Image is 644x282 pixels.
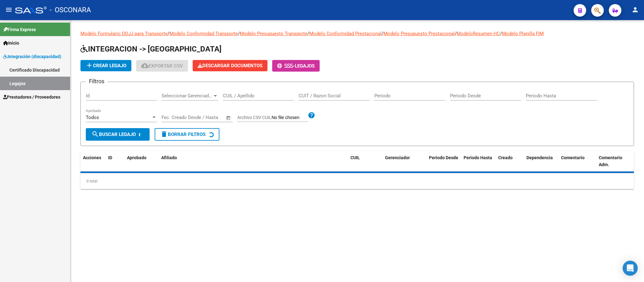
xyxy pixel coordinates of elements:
[461,151,496,172] datatable-header-cell: Periodo Hasta
[240,31,307,36] a: Modelo Presupuesto Transporte
[464,155,492,160] span: Periodo Hasta
[3,94,60,100] span: Prestadores / Proveedores
[91,130,99,138] mat-icon: search
[136,60,188,72] button: Exportar CSV
[124,151,150,172] datatable-header-cell: Aprobado
[86,115,99,120] span: Todos
[599,155,622,167] span: Comentario Adm.
[108,155,112,160] span: ID
[623,261,638,276] div: Open Intercom Messenger
[80,31,168,36] a: Modelo Formulario DDJJ para Transporte
[162,93,212,99] span: Seleccionar Gerenciador
[498,155,513,160] span: Creado
[350,155,360,160] span: CUIL
[80,60,131,71] button: Crear Legajo
[526,155,553,160] span: Dependencia
[457,31,500,36] a: ModeloResumen HC
[308,111,315,119] mat-icon: help
[193,60,267,71] button: Descargar Documentos
[80,30,634,189] div: / / / / / /
[86,128,150,141] button: Buscar Legajo
[3,53,61,60] span: Integración (discapacidad)
[159,151,348,172] datatable-header-cell: Afiliado
[85,62,93,69] mat-icon: add
[141,62,149,69] mat-icon: cloud_download
[198,63,262,68] span: Descargar Documentos
[80,173,634,189] div: 0 total
[385,155,410,160] span: Gerenciador
[162,115,187,120] input: Fecha inicio
[83,155,101,160] span: Acciones
[91,132,136,137] span: Buscar Legajo
[631,6,639,14] mat-icon: person
[5,6,13,14] mat-icon: menu
[272,60,320,72] button: -Legajos
[50,3,91,17] span: - OSCONARA
[559,151,596,172] datatable-header-cell: Comentario
[429,155,458,160] span: Periodo Desde
[596,151,634,172] datatable-header-cell: Comentario Adm.
[427,151,461,172] datatable-header-cell: Periodo Desde
[86,77,107,86] h3: Filtros
[272,115,308,121] input: Archivo CSV CUIL
[237,115,272,120] span: Archivo CSV CUIL
[496,151,524,172] datatable-header-cell: Creado
[383,31,455,36] a: Modelo Presupuesto Prestacional
[524,151,559,172] datatable-header-cell: Dependencia
[383,151,427,172] datatable-header-cell: Gerenciador
[106,151,124,172] datatable-header-cell: ID
[3,40,19,46] span: Inicio
[3,26,36,33] span: Firma Express
[193,115,223,120] input: Fecha fin
[225,114,232,122] button: Open calendar
[277,63,295,69] span: -
[155,128,219,141] button: Borrar Filtros
[161,155,177,160] span: Afiliado
[80,45,222,53] span: INTEGRACION -> [GEOGRAPHIC_DATA]
[309,31,382,36] a: Modelo Conformidad Prestacional
[141,63,183,69] span: Exportar CSV
[295,63,315,69] span: Legajos
[348,151,383,172] datatable-header-cell: CUIL
[80,151,106,172] datatable-header-cell: Acciones
[85,63,126,68] span: Crear Legajo
[169,31,238,36] a: Modelo Conformidad Transporte
[561,155,585,160] span: Comentario
[160,132,206,137] span: Borrar Filtros
[160,130,168,138] mat-icon: delete
[127,155,146,160] span: Aprobado
[502,31,544,36] a: Modelo Planilla FIM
